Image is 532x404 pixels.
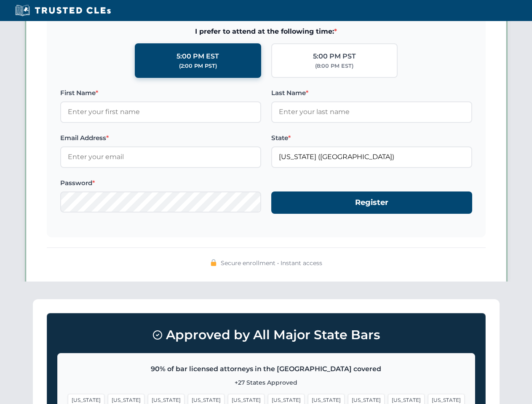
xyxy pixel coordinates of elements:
[271,146,472,167] input: Florida (FL)
[271,191,472,214] button: Register
[13,4,113,17] img: Trusted CLEs
[176,51,219,62] div: 5:00 PM EST
[68,378,465,387] p: +27 States Approved
[60,101,261,122] input: Enter your first name
[68,364,465,375] p: 90% of bar licensed attorneys in the [GEOGRAPHIC_DATA] covered
[60,88,261,98] label: First Name
[60,178,261,188] label: Password
[315,62,353,70] div: (8:00 PM EST)
[271,133,472,143] label: State
[60,146,261,167] input: Enter your email
[179,62,217,70] div: (2:00 PM PST)
[313,51,356,62] div: 5:00 PM PST
[60,133,261,143] label: Email Address
[221,258,322,268] span: Secure enrollment • Instant access
[57,324,475,346] h3: Approved by All Major State Bars
[210,259,217,266] img: 🔒
[271,101,472,122] input: Enter your last name
[60,26,472,37] span: I prefer to attend at the following time:
[271,88,472,98] label: Last Name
